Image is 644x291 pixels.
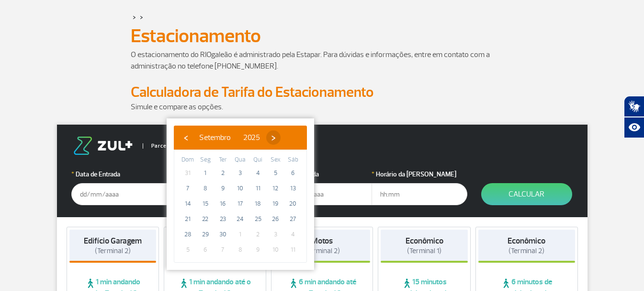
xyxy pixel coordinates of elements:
[508,236,545,246] strong: Econômico
[285,196,301,211] span: 20
[304,246,340,256] span: (Terminal 2)
[215,196,230,211] span: 16
[131,49,514,72] p: O estacionamento do RIOgaleão é administrado pela Estapar. Para dúvidas e informações, entre em c...
[285,211,301,227] span: 27
[311,236,333,246] strong: Motos
[95,246,131,256] span: (Terminal 2)
[214,155,232,165] th: weekday
[624,96,644,117] button: Abrir tradutor de língua de sinais.
[233,165,248,181] span: 3
[198,165,213,181] span: 1
[233,227,248,242] span: 1
[215,165,230,181] span: 2
[133,12,136,23] a: >
[285,227,301,242] span: 4
[624,117,644,138] button: Abrir recursos assistivos.
[250,181,266,196] span: 11
[250,165,266,181] span: 4
[372,183,467,205] input: hh:mm
[250,227,266,242] span: 2
[406,236,443,246] strong: Econômico
[233,181,248,196] span: 10
[179,130,193,145] button: ‹
[508,246,544,256] span: (Terminal 2)
[180,227,195,242] span: 28
[233,196,248,211] span: 17
[233,211,248,227] span: 24
[180,196,195,211] span: 14
[180,242,195,257] span: 5
[167,118,314,270] bs-datepicker-container: calendar
[268,211,283,227] span: 26
[198,242,213,257] span: 6
[250,196,266,211] span: 18
[215,227,230,242] span: 30
[215,181,230,196] span: 9
[285,242,301,257] span: 11
[237,130,266,145] button: 2025
[481,183,572,205] button: Calcular
[250,242,266,257] span: 9
[198,196,213,211] span: 15
[71,137,135,155] img: logo-zul.png
[285,181,301,196] span: 13
[71,169,167,179] label: Data de Entrada
[193,130,237,145] button: Setembro
[215,242,230,257] span: 7
[267,155,284,165] th: weekday
[268,242,283,257] span: 10
[407,246,441,256] span: (Terminal 1)
[624,96,644,138] div: Plugin de acessibilidade da Hand Talk.
[233,242,248,257] span: 8
[268,196,283,211] span: 19
[250,211,266,227] span: 25
[180,211,195,227] span: 21
[215,211,230,227] span: 23
[268,227,283,242] span: 3
[285,165,301,181] span: 6
[249,155,267,165] th: weekday
[372,169,467,179] label: Horário da [PERSON_NAME]
[197,155,215,165] th: weekday
[131,28,514,44] h1: Estacionamento
[199,133,231,142] span: Setembro
[84,236,142,246] strong: Edifício Garagem
[198,211,213,227] span: 22
[268,181,283,196] span: 12
[266,130,281,145] button: ›
[131,101,514,113] p: Simule e compare as opções.
[232,155,249,165] th: weekday
[131,83,514,101] h2: Calculadora de Tarifa do Estacionamento
[143,143,192,149] span: Parceiro Oficial
[243,133,260,142] span: 2025
[71,183,167,205] input: dd/mm/aaaa
[198,181,213,196] span: 8
[284,155,302,165] th: weekday
[180,165,195,181] span: 31
[179,155,197,165] th: weekday
[268,165,283,181] span: 5
[198,227,213,242] span: 29
[180,181,195,196] span: 7
[276,169,372,179] label: Data da Saída
[179,131,281,141] bs-datepicker-navigation-view: ​ ​ ​
[140,12,143,23] a: >
[276,183,372,205] input: dd/mm/aaaa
